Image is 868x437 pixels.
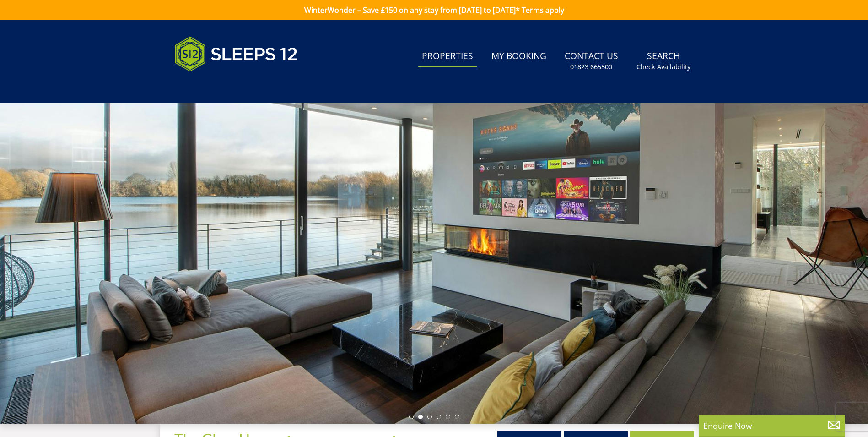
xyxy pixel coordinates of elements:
img: Sleeps 12 [174,31,298,77]
a: Properties [418,46,477,67]
a: My Booking [488,46,550,67]
p: Enquire Now [703,420,841,432]
small: Check Availability [636,62,690,71]
iframe: Customer reviews powered by Trustpilot [170,82,266,90]
a: SearchCheck Availability [633,46,694,76]
a: Contact Us01823 665500 [561,46,622,76]
small: 01823 665500 [570,62,612,71]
